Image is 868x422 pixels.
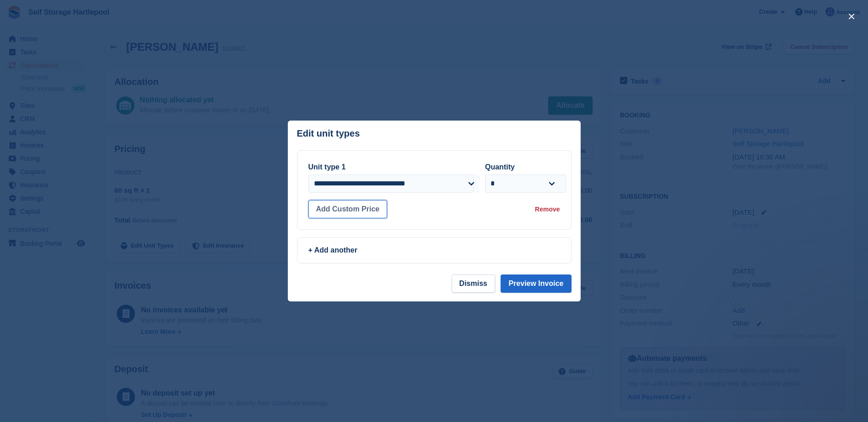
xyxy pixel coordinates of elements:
[308,163,346,171] label: Unit type 1
[535,205,560,214] div: Remove
[501,274,571,293] button: Preview Invoice
[452,274,495,293] button: Dismiss
[297,128,360,139] p: Edit unit types
[297,237,571,264] a: + Add another
[308,200,388,218] button: Add Custom Price
[485,163,515,171] label: Quantity
[308,245,560,256] div: + Add another
[844,9,859,24] button: close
